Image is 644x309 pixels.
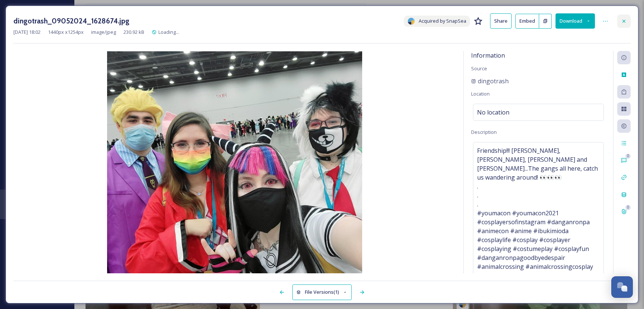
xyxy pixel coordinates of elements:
span: image/jpeg [91,29,116,36]
img: 34c1aae1fa292d6f0a0c962d1914903bab0ab7bd09815858cc7292e5ab7082f3.jpg [13,51,456,273]
span: Loading... [158,29,179,35]
span: 1440 px x 1254 px [48,29,84,36]
img: website_grey.svg [12,19,18,25]
h3: dingotrash_09052024_1628674.jpg [13,16,129,26]
button: Open Chat [611,276,633,298]
div: Domain: [DOMAIN_NAME] [19,19,82,25]
span: Source [471,65,487,72]
button: Download [556,13,595,29]
span: Acquired by SnapSea [419,17,466,25]
span: dingotrash [478,77,509,86]
button: Embed [515,14,539,29]
img: logo_orange.svg [12,12,18,18]
span: Description [471,129,497,135]
img: snapsea-logo.png [408,17,415,25]
div: Domain Overview [28,44,67,49]
button: Share [490,13,512,29]
button: File Versions(1) [292,284,352,300]
div: Keywords by Traffic [82,44,125,49]
span: 230.92 kB [123,29,144,36]
div: 0 [625,205,631,210]
span: Location [471,90,490,97]
span: No location [477,108,509,117]
img: tab_domain_overview_orange.svg [20,43,26,49]
img: tab_keywords_by_traffic_grey.svg [74,43,80,49]
span: [DATE] 18:02 [13,29,41,36]
span: Information [471,51,505,59]
div: v 4.0.25 [21,12,36,18]
div: 0 [625,154,631,159]
a: dingotrash [471,77,509,86]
